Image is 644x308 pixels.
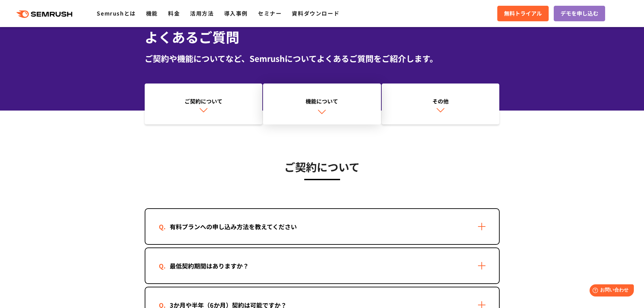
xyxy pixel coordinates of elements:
span: 無料トライアル [504,9,542,18]
a: セミナー [258,9,282,17]
div: 有料プランへの申し込み方法を教えてください [159,222,308,232]
div: ご契約について [148,97,259,105]
a: その他 [382,84,500,125]
a: 無料トライアル [497,6,549,21]
h3: ご契約について [145,158,500,175]
a: Semrushとは [97,9,136,17]
a: 機能について [263,84,381,125]
a: 導入事例 [224,9,248,17]
iframe: Help widget launcher [584,282,637,301]
div: その他 [385,97,496,105]
div: 機能について [266,97,378,105]
div: 最低契約期間はありますか？ [159,261,260,271]
a: 資料ダウンロード [292,9,339,17]
div: ご契約や機能についてなど、Semrushについてよくあるご質問をご紹介します。 [145,52,500,65]
span: デモを申し込む [560,9,598,18]
a: 料金 [168,9,180,17]
a: 活用方法 [190,9,214,17]
a: 機能 [146,9,158,17]
a: デモを申し込む [554,6,605,21]
a: ご契約について [145,84,263,125]
h1: よくあるご質問 [145,27,500,47]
